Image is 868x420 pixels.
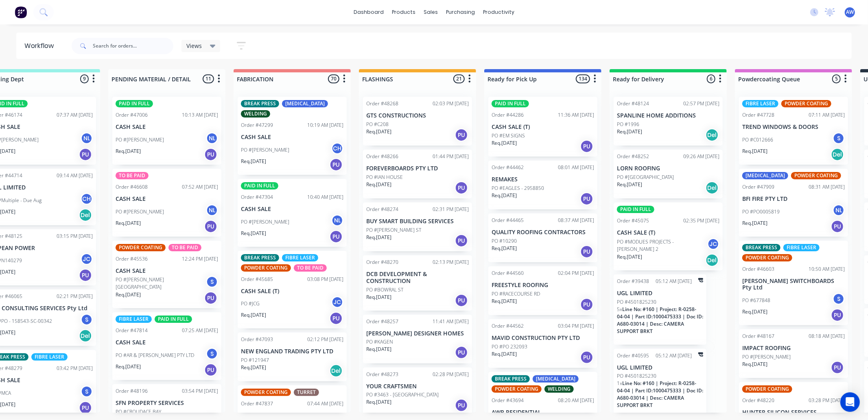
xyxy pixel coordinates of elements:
[366,383,469,390] p: YOUR CRAFTSMEN
[366,294,391,301] p: Req. [DATE]
[544,385,574,393] div: WELDING
[241,254,279,261] div: BREAK PRESS
[742,278,845,292] p: [PERSON_NAME] SWITCHBOARDS Pty Ltd
[182,387,218,395] div: 03:54 PM [DATE]
[116,124,218,131] p: CASH SALE
[492,322,524,330] div: Order #44562
[57,293,93,300] div: 02:21 PM [DATE]
[116,196,218,202] p: CASH SALE
[617,253,642,261] p: Req. [DATE]
[363,368,472,416] div: Order #4827302:28 PM [DATE]YOUR CRAFTSMENPO #3463 - [GEOGRAPHIC_DATA]Req.[DATE]PU
[742,385,792,393] div: POWDER COATING
[116,316,152,323] div: FIBRE LASER
[116,352,194,359] p: PO #AR & [PERSON_NAME] PTY LTD
[238,97,347,175] div: BREAK PRESS[MEDICAL_DATA]WELDINGOrder #4729910:19 AM [DATE]CASH SALEPO #[PERSON_NAME]CHReq.[DATE]PU
[580,351,593,364] div: PU
[840,392,860,412] div: Open Intercom Messenger
[706,128,719,141] div: Del
[488,319,597,368] div: Order #4456203:04 PM [DATE]MAVID CONSTRUCTION PTY LTDPO #PO 232093Req.[DATE]PU
[492,350,517,358] p: Req. [DATE]
[809,265,845,273] div: 10:50 AM [DATE]
[81,132,93,144] div: NL
[331,142,343,155] div: CH
[366,218,469,225] p: BUY SMART BUILDING SERVICES
[330,312,343,325] div: PU
[617,153,649,160] div: Order #48252
[742,111,774,119] div: Order #47728
[742,254,792,261] div: POWDER COATING
[366,398,391,406] p: Req. [DATE]
[112,97,221,165] div: PAID IN FULLOrder #4700610:13 AM [DATE]CASH SALEPO #[PERSON_NAME]NLReq.[DATE]PU
[558,217,594,224] div: 08:37 AM [DATE]
[81,253,93,265] div: JC
[558,111,594,119] div: 11:36 AM [DATE]
[241,194,273,201] div: Order #47304
[116,327,148,334] div: Order #47814
[433,206,469,213] div: 02:31 PM [DATE]
[742,308,767,316] p: Req. [DATE]
[656,278,692,285] div: 05:12 AM [DATE]
[742,265,774,273] div: Order #46603
[580,192,593,205] div: PU
[831,148,844,161] div: Del
[617,298,656,306] p: PO #4501825230
[492,139,517,147] p: Req. [DATE]
[116,244,166,251] div: POWDER COATING
[307,336,343,343] div: 02:12 PM [DATE]
[363,315,472,363] div: Order #4825711:41 AM [DATE][PERSON_NAME] DESIGNER HOMESPO #KAGENReq.[DATE]PU
[81,385,93,398] div: S
[617,112,719,119] p: SPANLINE HOME ADDITIONS
[330,158,343,171] div: PU
[366,271,469,285] p: DCB DEVELOPMENT & CONSTRUCTION
[492,229,594,236] p: QUALITY ROOFING CONTRACTORS
[112,312,221,380] div: FIBRE LASERPAID IN FULLOrder #4781407:25 AM [DATE]CASH SALEPO #AR & [PERSON_NAME] PTY LTDSReq.[DA...
[116,268,218,274] p: CASH SALE
[363,97,472,146] div: Order #4826802:03 PM [DATE]GTS CONSTRUCTIONSPO #C208Req.[DATE]PU
[742,244,781,251] div: BREAK PRESS
[656,352,692,359] div: 05:12 AM [DATE]
[331,214,343,226] div: NL
[112,169,221,237] div: TO BE PAIDOrder #4660807:52 AM [DATE]CASH SALEPO #[PERSON_NAME]NLReq.[DATE]PU
[809,111,845,119] div: 07:11 AM [DATE]
[614,97,723,146] div: Order #4812402:57 PM [DATE]SPANLINE HOME ADDITIONSPO #1996Req.[DATE]Del
[492,132,525,139] p: PO #EM SIGNS
[331,296,343,308] div: JC
[580,298,593,311] div: PU
[366,259,398,266] div: Order #48270
[282,254,318,261] div: FIBRE LASER
[492,270,524,277] div: Order #44560
[241,158,266,165] p: Req. [DATE]
[366,165,469,172] p: FOREVERBOARDS PTY LTD
[182,255,218,263] div: 12:24 PM [DATE]
[241,218,289,226] p: PO #[PERSON_NAME]
[241,348,343,355] p: NEW ENGLAND TRADING PTY LTD
[455,294,468,307] div: PU
[241,134,343,141] p: CASH SALE
[366,128,391,135] p: Req. [DATE]
[241,364,266,371] p: Req. [DATE]
[366,206,398,213] div: Order #48274
[488,266,597,315] div: Order #4456002:04 PM [DATE]FREESTYLE ROOFINGPO #RACECOURSE RDReq.[DATE]PU
[742,172,788,179] div: [MEDICAL_DATA]
[742,397,774,404] div: Order #48220
[742,148,767,155] p: Req. [DATE]
[186,41,202,50] span: Views
[614,202,723,270] div: PAID IN FULLOrder #4507502:35 PM [DATE]CASH SALE (T)PO #MODUES PROJECTS - [PERSON_NAME] 2JCReq.[D...
[112,241,221,309] div: POWDER COATINGTO BE PAIDOrder #4553612:24 PM [DATE]CASH SALEPO #[PERSON_NAME][GEOGRAPHIC_DATA]SRe...
[363,255,472,311] div: Order #4827002:13 PM [DATE]DCB DEVELOPMENT & CONSTRUCTIONPO #BOWRAL STReq.[DATE]PU
[116,255,148,263] div: Order #45536
[492,245,517,252] p: Req. [DATE]
[492,282,594,289] p: FREESTYLE ROOFING
[614,274,706,345] div: Order #3943805:12 AM [DATE]UGL LIMITEDPO #45018252305xLine No: #160 | Project: R-0258-04-04 | Par...
[294,389,319,396] div: TURRET
[742,297,770,304] p: PO #677848
[488,213,597,262] div: Order #4446508:37 AM [DATE]QUALITY ROOFING CONTRACTORSPO #10290Req.[DATE]PU
[742,208,780,215] p: PO #PO0005819
[617,278,649,285] div: Order #39438
[116,276,206,291] p: PO #[PERSON_NAME][GEOGRAPHIC_DATA]
[116,291,141,298] p: Req. [DATE]
[241,100,279,107] div: BREAK PRESS
[617,306,622,313] span: 5 x
[683,217,719,224] div: 02:35 PM [DATE]
[791,172,841,179] div: POWDER COATING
